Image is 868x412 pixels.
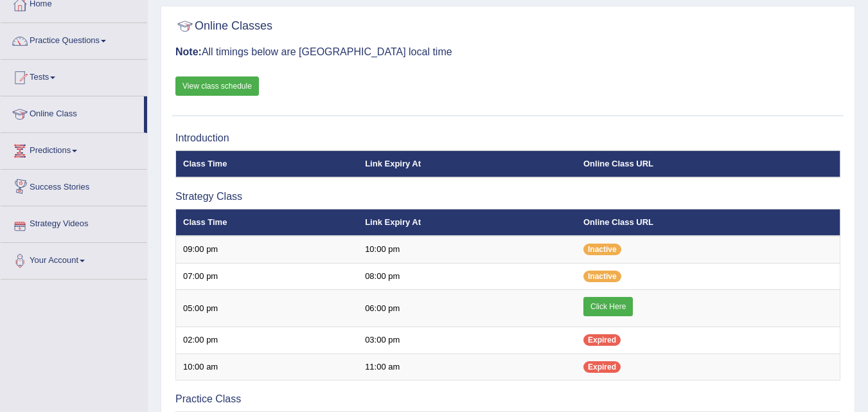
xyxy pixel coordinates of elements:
[358,209,576,236] th: Link Expiry At
[1,206,147,238] a: Strategy Videos
[176,354,359,381] td: 10:00 am
[176,290,359,327] td: 05:00 pm
[176,209,359,236] th: Class Time
[1,96,144,129] a: Online Class
[175,191,840,202] h3: Strategy Class
[175,132,840,144] h3: Introduction
[175,17,272,36] h2: Online Classes
[175,46,202,57] b: Note:
[176,327,359,354] td: 02:00 pm
[358,327,576,354] td: 03:00 pm
[1,243,147,275] a: Your Account
[583,334,621,346] span: Expired
[583,244,621,255] span: Inactive
[1,60,147,92] a: Tests
[358,290,576,327] td: 06:00 pm
[583,297,633,316] a: Click Here
[1,170,147,202] a: Success Stories
[1,23,147,55] a: Practice Questions
[583,361,621,373] span: Expired
[176,236,359,263] td: 09:00 pm
[576,150,840,177] th: Online Class URL
[358,150,576,177] th: Link Expiry At
[583,271,621,282] span: Inactive
[358,236,576,263] td: 10:00 pm
[176,263,359,290] td: 07:00 pm
[1,133,147,165] a: Predictions
[576,209,840,236] th: Online Class URL
[175,46,840,58] h3: All timings below are [GEOGRAPHIC_DATA] local time
[175,76,259,96] a: View class schedule
[358,263,576,290] td: 08:00 pm
[175,393,840,405] h3: Practice Class
[358,354,576,381] td: 11:00 am
[176,150,359,177] th: Class Time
